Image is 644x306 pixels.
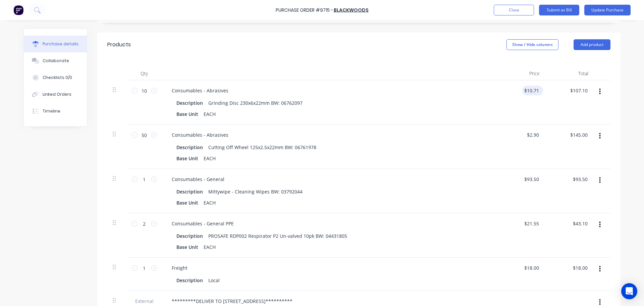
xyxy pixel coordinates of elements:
[506,39,558,50] button: Show / Hide columns
[24,36,87,52] button: Purchase details
[201,242,218,252] div: EACH
[133,298,156,305] span: External
[43,75,72,81] div: Checklists 0/0
[174,231,206,241] div: Description
[334,7,369,13] a: BLACKWOODS
[496,67,545,80] div: Price
[166,219,239,228] div: Consumables - General PPE
[174,142,206,152] div: Description
[166,86,234,95] div: Consumables - Abrasives
[539,5,579,15] button: Submit as Bill
[621,283,637,299] div: Open Intercom Messenger
[574,39,610,50] button: Add product
[206,275,222,285] div: Local
[43,91,71,97] div: Linked Orders
[166,130,234,140] div: Consumables - Abrasives
[174,154,201,163] div: Base Unit
[206,142,319,152] div: Cutting Off Wheel 125x2.5x22mm BW: 06761978
[174,98,206,108] div: Description
[545,67,594,80] div: Total
[43,58,69,64] div: Collaborate
[206,98,305,108] div: Grinding Disc 230x6x22mm BW: 06762097
[107,41,131,49] div: Products
[201,198,218,208] div: EACH
[201,154,218,163] div: EACH
[206,187,305,196] div: Mittywipe - Cleaning Wipes BW: 03792044
[174,109,201,119] div: Base Unit
[43,41,78,47] div: Purchase details
[24,86,87,103] button: Linked Orders
[201,109,218,119] div: EACH
[276,7,333,14] div: Purchase Order #9715 -
[166,263,193,273] div: Freight
[584,5,631,15] button: Update Purchase
[43,108,60,114] div: Timeline
[24,103,87,120] button: Timeline
[127,67,161,80] div: Qty
[24,52,87,69] button: Collaborate
[174,275,206,285] div: Description
[174,187,206,196] div: Description
[24,69,87,86] button: Checklists 0/0
[494,5,534,15] button: Close
[174,242,201,252] div: Base Unit
[166,174,230,184] div: Consumables - General
[13,5,23,15] img: Factory
[174,198,201,208] div: Base Unit
[206,231,350,241] div: PROSAFE RDP002 Respirator P2 Un-valved 10pk BW: 04431805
